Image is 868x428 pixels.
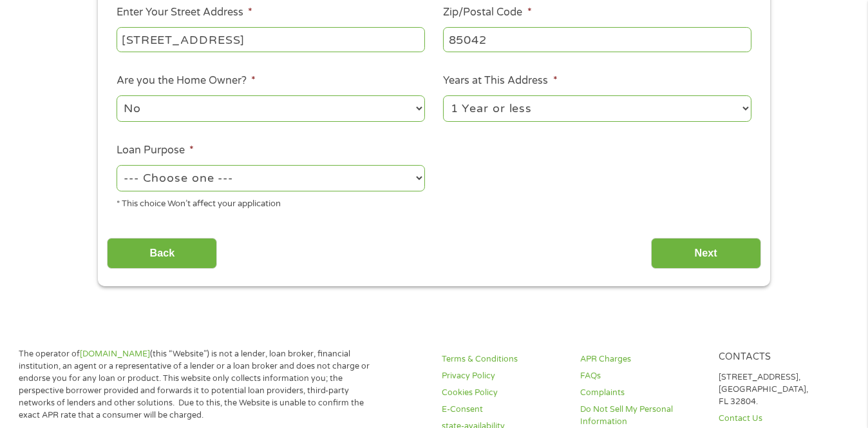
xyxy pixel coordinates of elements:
a: APR Charges [580,353,703,365]
a: Contact Us [719,413,842,425]
input: Next [651,238,761,269]
label: Enter Your Street Address [117,6,252,19]
a: Do Not Sell My Personal Information [580,404,703,428]
a: Terms & Conditions [442,353,565,365]
a: Complaints [580,387,703,399]
label: Loan Purpose [117,144,194,157]
input: 1 Main Street [117,27,425,52]
div: * This choice Won’t affect your application [117,193,425,211]
label: Are you the Home Owner? [117,74,256,88]
a: FAQs [580,370,703,382]
a: Privacy Policy [442,370,565,382]
input: Back [107,238,217,269]
a: Cookies Policy [442,387,565,399]
h4: Contacts [719,351,842,364]
label: Years at This Address [443,74,557,88]
a: [DOMAIN_NAME] [80,349,150,359]
a: E-Consent [442,404,565,416]
label: Zip/Postal Code [443,6,531,19]
p: [STREET_ADDRESS], [GEOGRAPHIC_DATA], FL 32804. [719,371,842,408]
p: The operator of (this “Website”) is not a lender, loan broker, financial institution, an agent or... [19,348,376,421]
